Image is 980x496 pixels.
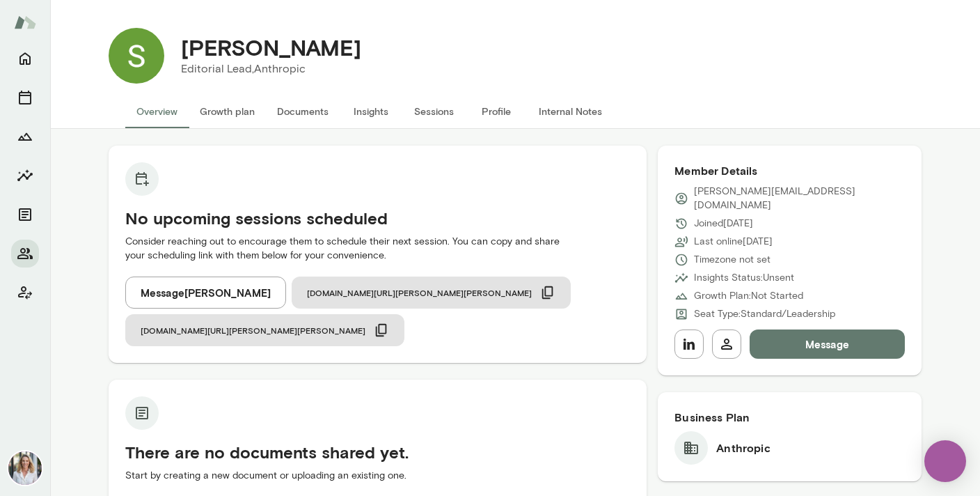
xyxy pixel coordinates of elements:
[11,84,39,111] button: Sessions
[11,240,39,268] button: Members
[694,217,753,231] p: Joined [DATE]
[716,440,770,456] h6: Anthropic
[11,45,39,72] button: Home
[125,277,286,309] button: Message[PERSON_NAME]
[181,61,361,77] p: Editorial Lead, Anthropic
[125,235,630,263] p: Consider reaching out to encourage them to schedule their next session. You can copy and share yo...
[11,162,39,189] button: Insights
[109,28,164,84] img: Sylvie Carr
[125,95,189,128] button: Overview
[694,307,835,321] p: Seat Type: Standard/Leadership
[528,95,613,128] button: Internal Notes
[694,185,905,212] p: [PERSON_NAME][EMAIL_ADDRESS][DOMAIN_NAME]
[11,279,39,307] button: Client app
[266,95,340,128] button: Documents
[125,314,404,346] button: [DOMAIN_NAME][URL][PERSON_NAME][PERSON_NAME]
[125,469,630,483] p: Start by creating a new document or uploading an existing one.
[340,95,402,128] button: Insights
[750,330,905,359] button: Message
[694,253,770,267] p: Timezone not set
[125,207,630,229] h5: No upcoming sessions scheduled
[11,201,39,228] button: Documents
[14,9,36,36] img: Mento
[694,289,803,303] p: Growth Plan: Not Started
[694,235,773,249] p: Last online [DATE]
[125,441,630,463] h5: There are no documents shared yet.
[674,162,905,179] h6: Member Details
[292,277,571,309] button: [DOMAIN_NAME][URL][PERSON_NAME][PERSON_NAME]
[694,271,794,285] p: Insights Status: Unsent
[307,287,532,298] span: [DOMAIN_NAME][URL][PERSON_NAME][PERSON_NAME]
[141,325,365,336] span: [DOMAIN_NAME][URL][PERSON_NAME][PERSON_NAME]
[8,451,42,485] img: Jennifer Palazzo
[181,34,361,61] h4: [PERSON_NAME]
[465,95,528,128] button: Profile
[674,409,905,426] h6: Business Plan
[402,95,465,128] button: Sessions
[189,95,266,128] button: Growth plan
[11,123,39,150] button: Growth Plan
